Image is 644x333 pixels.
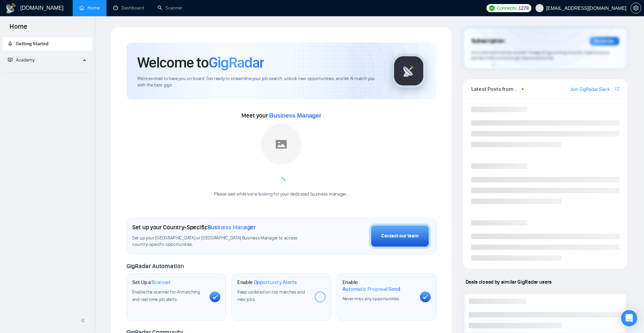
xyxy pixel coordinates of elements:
[570,86,614,93] a: Join GigRadar Slack Community
[132,235,311,248] span: Set up your [GEOGRAPHIC_DATA] or [GEOGRAPHIC_DATA] Business Manager to access country-specific op...
[519,4,529,12] span: 1279
[210,191,353,198] div: Please wait while we're looking for your dedicated business manager...
[8,57,13,62] span: fund-projection-screen
[463,276,554,288] span: Deals closed by similar GigRadar users
[489,5,495,11] img: upwork-logo.png
[630,3,641,14] button: setting
[151,279,170,286] span: Scanner
[537,6,542,10] span: user
[261,124,302,164] img: placeholder.png
[590,37,619,46] div: Reminder
[132,279,170,286] h1: Set Up a
[4,22,33,36] span: Home
[615,86,619,92] a: export
[8,57,34,63] span: Academy
[342,279,414,292] h1: Enable
[471,85,520,93] span: Latest Posts from the GigRadar Community
[369,224,431,249] button: Contact our team
[241,112,321,119] span: Meet your
[113,5,144,11] a: dashboardDashboard
[5,3,16,14] img: logo
[137,53,264,72] h1: Welcome to
[208,224,256,231] span: Business Manager
[630,5,641,11] a: setting
[471,50,609,61] span: Your subscription will be renewed. To keep things running smoothly, make sure your payment method...
[392,54,426,88] img: gigradar-logo.png
[621,310,637,326] div: Open Intercom Messenger
[342,286,400,292] span: Automatic Proposal Send
[16,57,34,63] span: Academy
[497,4,517,12] span: Connects:
[342,296,400,302] span: Never miss any opportunities.
[2,70,92,74] li: Academy Homepage
[132,289,200,302] span: Enable the scanner for AI matching and real-time job alerts.
[158,5,183,11] a: searchScanner
[381,232,419,240] div: Contact our team
[132,224,256,231] h1: Set up your Country-Specific
[79,5,100,11] a: homeHome
[237,289,305,302] span: Keep updated on top matches and new jobs.
[269,112,321,119] span: Business Manager
[2,37,92,51] li: Getting Started
[277,178,285,186] span: loading
[471,35,505,47] span: Subscription
[615,86,619,92] span: export
[237,279,297,286] h1: Enable
[8,41,13,46] span: rocket
[137,76,381,88] span: We're excited to have you on board. Get ready to streamline your job search, unlock new opportuni...
[80,317,87,324] span: double-left
[126,262,184,270] span: GigRadar Automation
[254,279,297,286] span: Opportunity Alerts
[209,53,264,72] span: GigRadar
[16,41,48,47] span: Getting Started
